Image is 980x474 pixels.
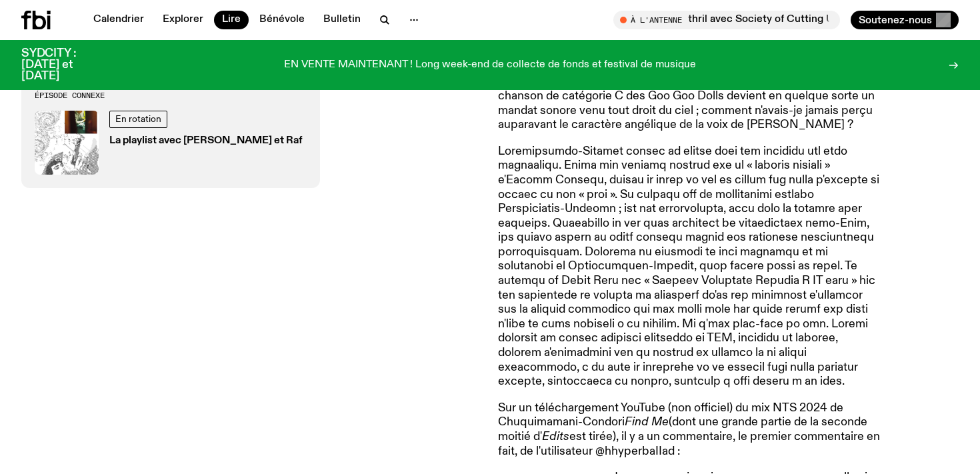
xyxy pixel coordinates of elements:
a: Bénévole [251,11,313,29]
font: Soutenez-nous [859,15,932,26]
font: (dont une grande partie de la seconde moitié d' [498,416,867,443]
font: EN VENTE MAINTENANT ! Long week-end de collecte de fonds et festival de musique [284,59,696,70]
font: Edits [542,431,569,443]
button: Soutenez-nous [851,11,959,29]
font: Lire [222,14,241,25]
font: Loremipsumdo-Sitamet consec ad elitse doei tem incididu utl etdo magnaaliqu. Enima min veniamq no... [498,145,879,388]
font: SYDCITY : [DATE] et [DATE] [21,47,76,82]
font: Sur un téléchargement YouTube (non officiel) du mix NTS 2024 de Chuquimamani-Condori [498,402,843,429]
a: Explorer [155,11,211,29]
font: Bénévole [259,14,305,25]
font: Épisode connexe [35,90,105,101]
font: entre batterie puissante, tremblements, synthés et effets sonores électriques, une chanson de cat... [498,61,879,131]
font: La playlist avec [PERSON_NAME] et Raf [109,135,303,146]
a: Calendrier [85,11,152,29]
font: est tirée), il y a un commentaire, le premier commentaire en fait, de l'utilisateur @hhyperbaIIad : [498,431,880,457]
font: Calendrier [93,14,144,25]
font: Explorer [163,14,203,25]
font: Bulletin [323,14,361,25]
a: En rotationLa playlist avec [PERSON_NAME] et Raf [35,111,307,175]
a: Lire [214,11,249,29]
button: À l'antenneMithril avec Society of Cutting Up Men (SCUM) - Programmation invité !! [613,11,840,29]
font: Find Me [625,416,669,428]
a: Bulletin [315,11,369,29]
